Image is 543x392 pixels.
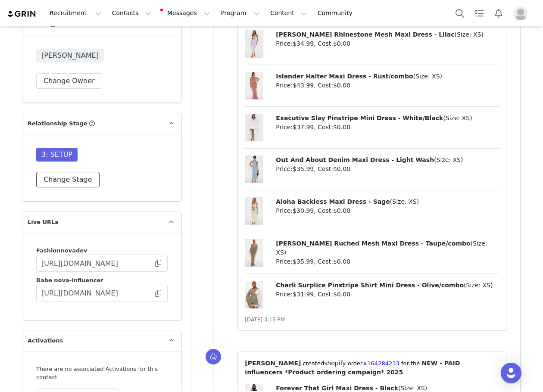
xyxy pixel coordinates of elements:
[276,206,499,215] p: Price: , Cost:
[333,165,350,172] span: $0.00
[450,3,469,23] button: Search
[276,198,390,205] span: Aloha Backless Maxi Dress - Sage
[276,385,398,392] span: Forever That Girl Maxi Dress - Black
[276,123,499,132] p: Price: , Cost:
[36,148,78,162] span: 3: SETUP
[312,3,362,23] a: Community
[333,207,350,214] span: $0.00
[293,291,314,298] span: $31.99
[276,114,499,123] p: ( )
[400,385,424,392] span: Size: XS
[276,257,499,266] p: Price: , Cost:
[293,40,314,47] span: $34.99
[44,3,106,23] button: Recruitment
[293,165,314,172] span: $35.99
[324,360,346,367] span: shopify
[3,3,238,31] p: Hey [PERSON_NAME], Your proposal has been accepted! We're so excited to have you be apart of the ...
[245,360,301,367] span: [PERSON_NAME]
[36,73,102,89] button: Change Owner
[276,73,413,80] span: Islander Halter Maxi Dress - Rust/combo
[276,240,470,247] span: [PERSON_NAME] Ruched Mesh Maxi Dress - Taupe/combo
[28,119,87,128] span: Relationship Stage
[276,156,499,165] p: ( )
[36,49,104,62] span: [PERSON_NAME]
[415,73,440,80] span: Size: XS
[293,258,314,265] span: $35.99
[276,31,454,38] span: [PERSON_NAME] Rhinestone Mesh Maxi Dress - Lilac
[276,156,434,163] span: Out And About Denim Maxi Dress - Light Wash
[392,198,416,205] span: Size: XS
[470,3,489,23] a: Tasks
[36,247,87,254] span: Fashionnovadev
[293,124,314,131] span: $37.99
[276,281,499,290] p: ( )
[157,3,215,23] button: Messages
[215,3,265,23] button: Program
[466,282,490,289] span: Size: XS
[28,218,58,227] span: Live URLs
[437,156,461,163] span: Size: XS
[36,365,168,382] div: There are no associated Activations for this contact
[245,359,499,377] p: ⁨ ⁩ created⁨ ⁩⁨⁩ order⁨ ⁩ for the ⁨ ⁩
[457,31,481,38] span: Size: XS
[276,30,499,39] p: ( )
[276,239,499,257] p: ( )
[333,291,350,298] span: $0.00
[28,336,63,345] span: Activations
[333,258,350,265] span: $0.00
[293,82,314,89] span: $43.99
[265,3,312,23] button: Content
[276,115,443,121] span: Executive Slay Pinstripe Mini Dress - White/Black
[245,317,285,323] span: [DATE] 3:15 PM
[276,81,499,90] p: Price: , Cost:
[333,40,350,47] span: $0.00
[276,240,487,256] span: Size: XS
[107,3,156,23] button: Contacts
[489,3,508,23] button: Notifications
[276,290,499,299] p: Price: , Cost:
[514,6,527,20] img: placeholder-profile.jpg
[276,197,499,206] p: ( )
[276,165,499,174] p: Price: , Cost:
[333,82,350,89] span: $0.00
[446,115,470,121] span: Size: XS
[333,124,350,131] span: $0.00
[7,10,37,18] img: grin logo
[293,207,314,214] span: $30.99
[276,282,464,289] span: Charli Surplice Pinstripe Shirt Mini Dress - Olive/combo
[509,6,536,20] button: Profile
[36,172,100,187] button: Change Stage
[276,39,499,48] p: Price: , Cost:
[362,360,399,367] a: #164284233
[36,277,103,283] span: Babe nova-influencer
[501,363,521,383] div: Open Intercom Messenger
[276,72,499,81] p: ( )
